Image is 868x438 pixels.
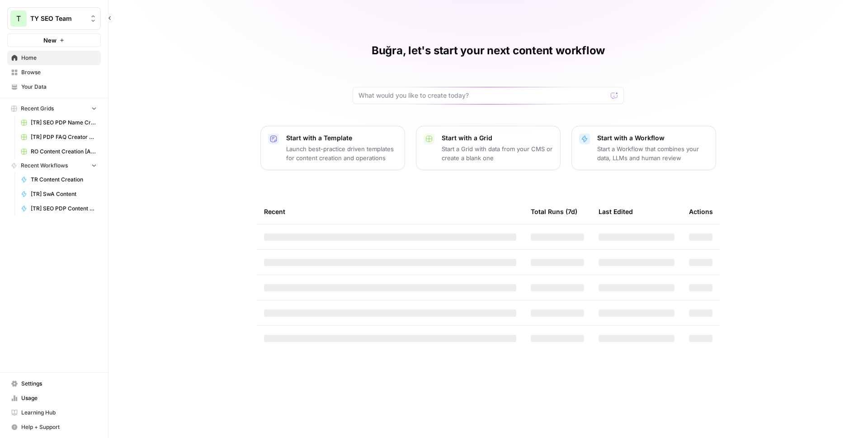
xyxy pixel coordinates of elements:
[286,144,397,162] p: Launch best-practice driven templates for content creation and operations
[7,80,101,94] a: Your Data
[689,199,713,224] div: Actions
[286,133,397,143] p: Start with a Template
[21,54,97,62] span: Home
[31,205,97,213] span: [TR] SEO PDP Content Creation
[7,376,101,391] a: Settings
[7,405,101,420] a: Learning Hub
[21,68,97,76] span: Browse
[31,176,97,184] span: TR Content Creation
[7,391,101,405] a: Usage
[16,13,21,24] span: T
[7,65,101,80] a: Browse
[17,187,101,201] a: [TR] SwA Content
[442,144,553,162] p: Start a Grid with data from your CMS or create a blank one
[597,133,708,143] p: Start with a Workflow
[17,115,101,130] a: [TR] SEO PDP Name Creation Grid
[21,423,97,431] span: Help + Support
[7,7,101,30] button: Workspace: TY SEO Team
[264,199,516,224] div: Recent
[7,102,101,115] button: Recent Grids
[31,148,97,156] span: RO Content Creation [Anil] w/o Google Scrape Grid
[21,83,97,91] span: Your Data
[571,126,716,170] button: Start with a WorkflowStart a Workflow that combines your data, LLMs and human review
[17,144,101,159] a: RO Content Creation [Anil] w/o Google Scrape Grid
[31,190,97,198] span: [TR] SwA Content
[21,409,97,417] span: Learning Hub
[17,201,101,216] a: [TR] SEO PDP Content Creation
[442,133,553,143] p: Start with a Grid
[260,126,405,170] button: Start with a TemplateLaunch best-practice driven templates for content creation and operations
[43,36,57,45] span: New
[7,159,101,172] button: Recent Workflows
[17,172,101,187] a: TR Content Creation
[21,162,68,170] span: Recent Workflows
[597,144,708,162] p: Start a Workflow that combines your data, LLMs and human review
[531,199,577,224] div: Total Runs (7d)
[31,133,97,141] span: [TR] PDP FAQ Creator Grid
[21,380,97,388] span: Settings
[30,14,85,23] span: TY SEO Team
[7,420,101,434] button: Help + Support
[359,91,607,100] input: What would you like to create today?
[599,199,633,224] div: Last Edited
[7,33,101,47] button: New
[7,51,101,65] a: Home
[416,126,561,170] button: Start with a GridStart a Grid with data from your CMS or create a blank one
[31,119,97,127] span: [TR] SEO PDP Name Creation Grid
[17,130,101,144] a: [TR] PDP FAQ Creator Grid
[21,105,54,113] span: Recent Grids
[21,394,97,402] span: Usage
[372,43,605,58] h1: Buğra, let's start your next content workflow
